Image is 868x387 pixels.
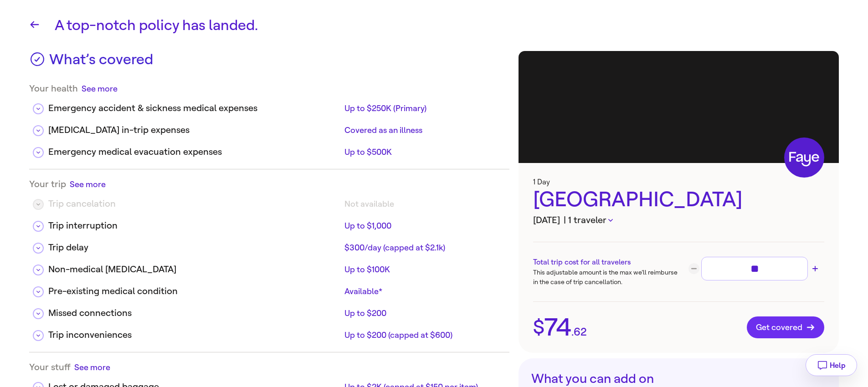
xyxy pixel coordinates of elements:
[48,145,341,159] div: Emergency medical evacuation expenses
[344,242,502,253] div: $300/day (capped at $2.1k)
[344,264,502,275] div: Up to $100K
[533,318,544,337] span: $
[344,125,502,136] div: Covered as an illness
[344,103,502,114] div: Up to $250K (Primary)
[29,277,509,299] div: Pre-existing medical conditionAvailable*
[830,361,846,370] span: Help
[48,123,341,137] div: [MEDICAL_DATA] in-trip expenses
[688,263,699,274] button: Decrease trip cost
[29,83,509,94] div: Your health
[29,178,509,190] div: Your trip
[48,219,341,233] div: Trip interruption
[533,186,824,214] div: [GEOGRAPHIC_DATA]
[533,257,678,268] h3: Total trip cost for all travelers
[48,328,341,342] div: Trip inconveniences
[49,51,153,74] h3: What’s covered
[571,326,574,337] span: .
[48,263,341,276] div: Non-medical [MEDICAL_DATA]
[29,299,509,321] div: Missed connectionsUp to $200
[55,15,839,36] h1: A top-notch policy has landed.
[48,102,341,115] div: Emergency accident & sickness medical expenses
[70,178,106,190] button: See more
[810,263,821,274] button: Increase trip cost
[533,214,824,227] h3: [DATE]
[531,371,826,387] h3: What you can add on
[48,306,341,320] div: Missed connections
[705,261,804,277] input: Trip cost
[344,286,502,297] div: Available*
[29,362,509,373] div: Your stuff
[344,220,502,231] div: Up to $1,000
[756,323,815,332] span: Get covered
[344,308,502,319] div: Up to $200
[533,268,678,287] p: This adjustable amount is the max we’ll reimburse in the case of trip cancellation.
[747,316,824,338] button: Get covered
[29,116,509,138] div: [MEDICAL_DATA] in-trip expensesCovered as an illness
[29,234,509,255] div: Trip delay$300/day (capped at $2.1k)
[74,362,110,373] button: See more
[574,326,587,337] span: 62
[48,241,341,255] div: Trip delay
[344,147,502,158] div: Up to $500K
[48,285,341,298] div: Pre-existing medical condition
[82,83,118,94] button: See more
[806,354,857,376] button: Help
[344,330,502,341] div: Up to $200 (capped at $600)
[29,212,509,234] div: Trip interruptionUp to $1,000
[533,178,824,186] h3: 1 Day
[564,214,613,227] button: | 1 traveler
[544,315,571,340] span: 74
[29,255,509,277] div: Non-medical [MEDICAL_DATA]Up to $100K
[29,138,509,160] div: Emergency medical evacuation expensesUp to $500K
[29,94,509,116] div: Emergency accident & sickness medical expensesUp to $250K (Primary)
[29,321,509,343] div: Trip inconveniencesUp to $200 (capped at $600)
